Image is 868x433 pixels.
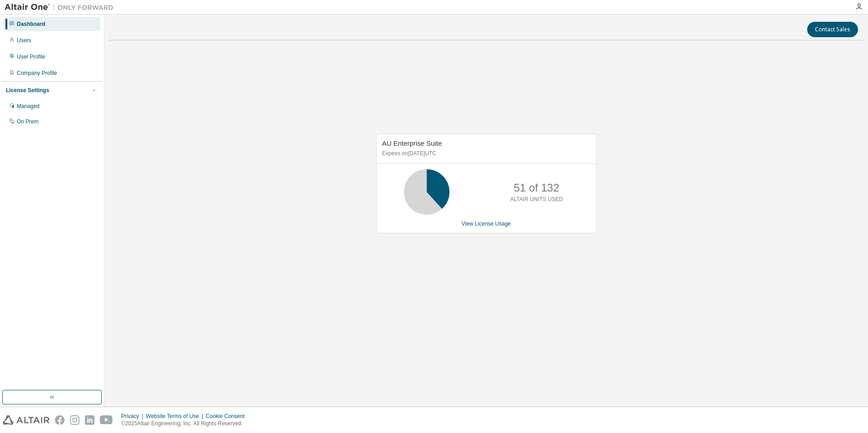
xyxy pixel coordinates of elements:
[510,196,563,203] p: ALTAIR UNITS USED
[206,413,250,420] div: Cookie Consent
[85,415,94,425] img: linkedin.svg
[17,69,57,77] div: Company Profile
[807,22,858,37] button: Contact Sales
[5,3,118,12] img: Altair One
[146,413,206,420] div: Website Terms of Use
[55,415,64,425] img: facebook.svg
[100,415,113,425] img: youtube.svg
[17,37,31,44] div: Users
[17,20,45,28] div: Dashboard
[6,87,49,94] div: License Settings
[462,221,511,227] a: View License Usage
[17,118,39,125] div: On Prem
[121,420,250,428] p: © 2025 Altair Engineering, Inc. All Rights Reserved.
[17,103,39,110] div: Managed
[3,415,49,425] img: altair_logo.svg
[382,150,588,157] p: Expires on [DATE] UTC
[382,139,442,147] span: AU Enterprise Suite
[514,180,559,196] p: 51 of 132
[121,413,146,420] div: Privacy
[17,53,45,60] div: User Profile
[70,415,79,425] img: instagram.svg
